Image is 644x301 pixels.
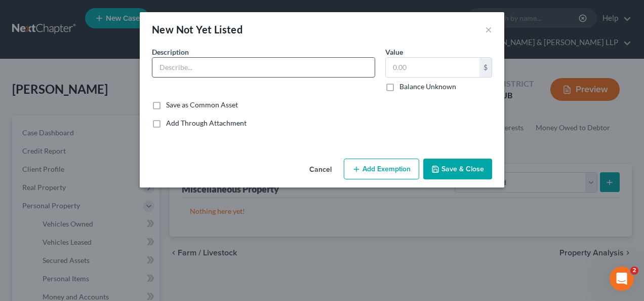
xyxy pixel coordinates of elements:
label: Balance Unknown [399,82,456,92]
button: × [485,23,492,35]
input: Describe... [152,58,375,77]
div: $ [479,58,492,77]
label: Value [385,47,403,57]
label: Add Through Attachment [166,118,247,128]
button: Add Exemption [344,159,419,180]
span: 2 [630,267,638,275]
label: Save as Common Asset [166,100,238,110]
button: Cancel [301,160,340,180]
button: Save & Close [423,159,492,180]
iframe: Intercom live chat [610,267,634,291]
input: 0.00 [386,58,479,77]
span: Description [152,48,189,56]
div: New Not Yet Listed [152,22,243,36]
